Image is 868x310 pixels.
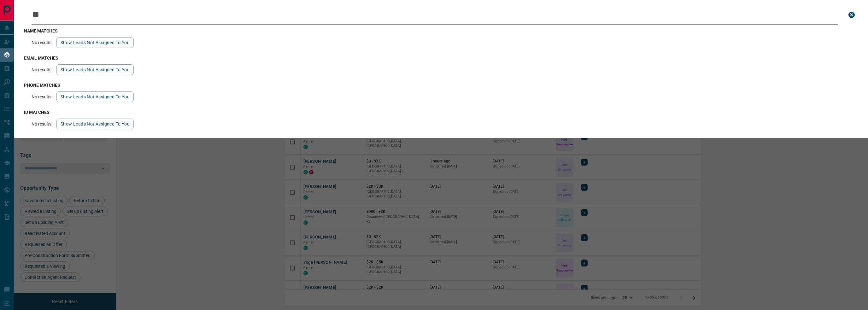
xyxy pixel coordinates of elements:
[24,56,858,61] h3: email matches
[845,9,858,21] button: close search bar
[32,121,53,126] p: No results.
[32,67,53,72] p: No results.
[56,91,134,102] button: show leads not assigned to you
[56,64,134,75] button: show leads not assigned to you
[32,40,53,45] p: No results.
[56,37,134,48] button: show leads not assigned to you
[24,110,858,115] h3: id matches
[32,94,53,99] p: No results.
[56,119,134,129] button: show leads not assigned to you
[24,83,858,88] h3: phone matches
[24,28,858,33] h3: name matches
